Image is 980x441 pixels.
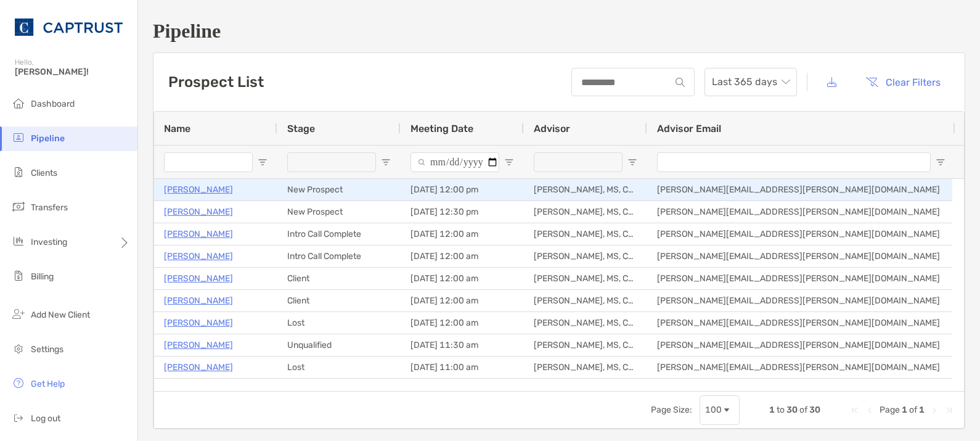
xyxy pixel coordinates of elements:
span: Log out [31,413,60,424]
button: Open Filter Menu [627,157,637,167]
div: New Prospect [277,201,401,223]
div: [PERSON_NAME][EMAIL_ADDRESS][PERSON_NAME][DOMAIN_NAME] [647,268,955,289]
div: [PERSON_NAME], MS, CFP® [524,268,647,289]
input: Advisor Email Filter Input [657,152,931,172]
span: Meeting Date [410,123,473,134]
div: [DATE] 11:30 am [401,334,524,356]
span: Billing [31,271,54,282]
span: of [909,405,917,415]
div: [PERSON_NAME], MS, CFP® [524,201,647,223]
a: [PERSON_NAME] [164,337,233,353]
span: Settings [31,344,63,355]
a: [PERSON_NAME] [164,315,233,331]
img: add_new_client icon [11,307,26,321]
button: Open Filter Menu [936,157,945,167]
div: [PERSON_NAME], MS, CFP® [524,357,647,378]
div: [PERSON_NAME], MS, CFP® [524,290,647,311]
a: [PERSON_NAME] [164,204,233,220]
div: [DATE] 12:00 am [401,245,524,267]
span: Investing [31,237,67,247]
span: 30 [786,405,798,415]
span: Get Help [31,379,65,389]
h1: Pipeline [153,20,965,43]
div: [PERSON_NAME][EMAIL_ADDRESS][PERSON_NAME][DOMAIN_NAME] [647,379,955,400]
div: [PERSON_NAME][EMAIL_ADDRESS][PERSON_NAME][DOMAIN_NAME] [647,223,955,245]
img: billing icon [11,268,26,283]
a: [PERSON_NAME] [164,293,233,308]
div: First Page [850,405,860,415]
span: Advisor Email [657,123,721,134]
a: [PERSON_NAME] [164,226,233,242]
div: 100 [705,405,722,415]
div: [DATE] 12:00 am [401,379,524,400]
div: [PERSON_NAME], MS, CFP® [524,334,647,356]
span: 1 [902,405,907,415]
div: [DATE] 12:30 pm [401,201,524,223]
input: Meeting Date Filter Input [410,152,499,172]
div: [DATE] 12:00 am [401,223,524,245]
div: [PERSON_NAME], MS, CFP® [524,312,647,334]
img: get-help icon [11,376,26,390]
span: Last 365 days [712,68,790,96]
a: [PERSON_NAME] [164,360,233,375]
span: Name [164,123,190,134]
div: [PERSON_NAME], MS, CFP® [524,245,647,267]
div: [PERSON_NAME], MS, CFP® [524,223,647,245]
span: 30 [809,405,820,415]
img: dashboard icon [11,96,26,110]
span: Advisor [534,123,570,134]
span: of [799,405,807,415]
h3: Prospect List [168,73,264,91]
div: Last Page [944,405,954,415]
a: [PERSON_NAME] [164,182,233,197]
div: Page Size [700,395,740,425]
div: Page Size: [651,405,692,415]
span: Page [880,405,900,415]
div: [PERSON_NAME][EMAIL_ADDRESS][PERSON_NAME][DOMAIN_NAME] [647,201,955,223]
span: Stage [287,123,315,134]
img: settings icon [11,341,26,356]
span: 1 [919,405,925,415]
img: investing icon [11,234,26,249]
span: Clients [31,168,57,178]
span: Pipeline [31,133,65,144]
div: [DATE] 12:00 am [401,268,524,289]
div: New Prospect [277,179,401,200]
div: [DATE] 12:00 am [401,290,524,311]
div: [PERSON_NAME][EMAIL_ADDRESS][PERSON_NAME][DOMAIN_NAME] [647,312,955,334]
div: Intro Call Complete [277,223,401,245]
span: Transfers [31,202,68,213]
div: Lost [277,312,401,334]
div: [PERSON_NAME][EMAIL_ADDRESS][PERSON_NAME][DOMAIN_NAME] [647,357,955,378]
a: [PERSON_NAME] [164,271,233,286]
button: Open Filter Menu [381,157,391,167]
div: Previous Page [865,405,875,415]
button: Open Filter Menu [504,157,514,167]
div: Intro Call Complete [277,245,401,267]
input: Name Filter Input [164,152,253,172]
span: 1 [769,405,775,415]
div: [DATE] 12:00 pm [401,179,524,200]
img: transfers icon [11,199,26,214]
div: Unqualified [277,334,401,356]
div: [PERSON_NAME][EMAIL_ADDRESS][PERSON_NAME][DOMAIN_NAME] [647,334,955,356]
div: Client [277,290,401,311]
div: [PERSON_NAME], MS, CFP® [524,179,647,200]
div: [DATE] 12:00 am [401,312,524,334]
img: pipeline icon [11,130,26,145]
a: [PERSON_NAME] [164,249,233,264]
div: Client [277,268,401,289]
img: CAPTRUST Logo [15,5,123,49]
span: Add New Client [31,310,90,320]
span: [PERSON_NAME]! [15,67,130,77]
div: [DATE] 11:00 am [401,357,524,378]
span: Dashboard [31,99,75,109]
img: input icon [676,78,685,87]
div: Lost [277,357,401,378]
div: [PERSON_NAME], MS, CFP® [524,379,647,400]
